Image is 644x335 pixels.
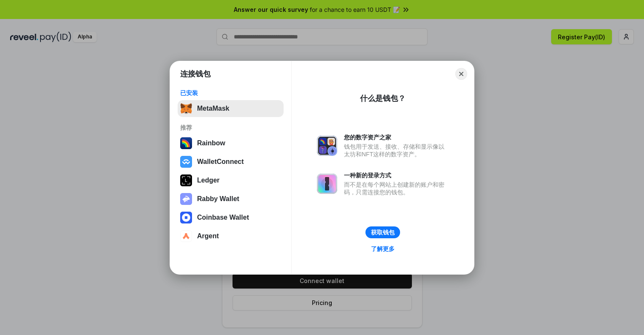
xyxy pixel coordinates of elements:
img: svg+xml,%3Csvg%20width%3D%2228%22%20height%3D%2228%22%20viewBox%3D%220%200%2028%2028%22%20fill%3D... [180,212,192,223]
div: 推荐 [180,124,281,131]
button: Argent [178,228,284,245]
div: Rabby Wallet [197,195,239,203]
div: WalletConnect [197,158,244,166]
img: svg+xml,%3Csvg%20fill%3D%22none%22%20height%3D%2233%22%20viewBox%3D%220%200%2035%2033%22%20width%... [180,103,192,114]
img: svg+xml,%3Csvg%20xmlns%3D%22http%3A%2F%2Fwww.w3.org%2F2000%2Fsvg%22%20width%3D%2228%22%20height%3... [180,174,192,186]
button: Ledger [178,172,284,189]
img: svg+xml,%3Csvg%20width%3D%2228%22%20height%3D%2228%22%20viewBox%3D%220%200%2028%2028%22%20fill%3D... [180,230,192,242]
img: svg+xml,%3Csvg%20width%3D%2228%22%20height%3D%2228%22%20viewBox%3D%220%200%2028%2028%22%20fill%3D... [180,156,192,168]
button: Rainbow [178,135,284,152]
div: 您的数字资产之家 [344,133,449,141]
button: WalletConnect [178,153,284,170]
div: Coinbase Wallet [197,214,249,221]
div: 什么是钱包？ [360,93,406,103]
img: svg+xml,%3Csvg%20xmlns%3D%22http%3A%2F%2Fwww.w3.org%2F2000%2Fsvg%22%20fill%3D%22none%22%20viewBox... [317,136,337,156]
h1: 连接钱包 [180,69,211,79]
div: Ledger [197,177,219,184]
div: 钱包用于发送、接收、存储和显示像以太坊和NFT这样的数字资产。 [344,143,449,158]
button: MetaMask [178,100,284,117]
div: 一种新的登录方式 [344,172,449,179]
div: 获取钱包 [371,229,395,236]
button: Rabby Wallet [178,191,284,207]
div: MetaMask [197,105,229,112]
div: Rainbow [197,139,225,147]
button: 获取钱包 [365,226,400,238]
button: Coinbase Wallet [178,209,284,226]
a: 了解更多 [366,243,400,254]
div: 而不是在每个网站上创建新的账户和密码，只需连接您的钱包。 [344,181,449,196]
div: 已安装 [180,89,281,97]
div: Argent [197,232,219,240]
button: Close [455,68,467,80]
img: svg+xml,%3Csvg%20xmlns%3D%22http%3A%2F%2Fwww.w3.org%2F2000%2Fsvg%22%20fill%3D%22none%22%20viewBox... [317,174,337,194]
img: svg+xml,%3Csvg%20width%3D%22120%22%20height%3D%22120%22%20viewBox%3D%220%200%20120%20120%22%20fil... [180,137,192,149]
img: svg+xml,%3Csvg%20xmlns%3D%22http%3A%2F%2Fwww.w3.org%2F2000%2Fsvg%22%20fill%3D%22none%22%20viewBox... [180,193,192,205]
div: 了解更多 [371,245,395,253]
